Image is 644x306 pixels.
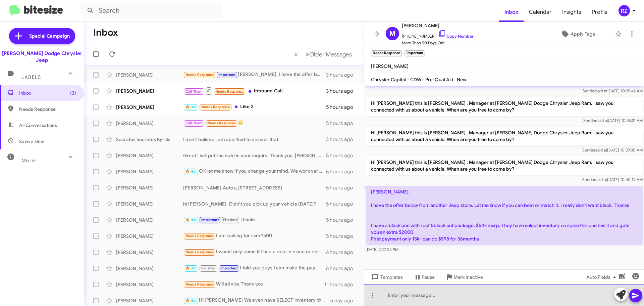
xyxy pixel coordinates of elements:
div: I am looking for ram 1500 [183,232,326,240]
div: [PERSON_NAME] Autos, [STREET_ADDRESS] [183,184,326,191]
span: [DATE] 2:27:05 PM [366,247,398,252]
a: Insights [557,2,587,22]
span: Important [218,73,236,77]
button: Previous [290,47,302,61]
div: [PERSON_NAME] [116,88,183,94]
span: 🔥 Hot [185,218,197,222]
span: 🔥 Hot [185,266,197,270]
div: 11 hours ago [324,281,359,288]
button: Apply Tags [543,28,612,40]
div: [PERSON_NAME] [116,217,183,223]
div: 3 hours ago [326,72,359,78]
span: said at [595,147,607,152]
div: 😊 [183,119,326,127]
div: 5 hours ago [326,152,359,159]
span: Save a Deal [19,138,44,145]
span: Templates [370,271,403,283]
a: Calendar [524,2,557,22]
span: Auto Fields [586,271,619,283]
span: [PERSON_NAME] [402,21,474,30]
span: Sender [DATE] 10:40:19 AM [582,177,643,182]
p: [PERSON_NAME], I have the offer below from another Jeep store. Let me know if you can beat or mat... [366,186,643,245]
div: RZ [619,5,630,16]
span: New [457,77,467,83]
div: [PERSON_NAME] [116,265,183,272]
button: Mark Inactive [440,271,488,283]
span: said at [596,118,608,123]
div: Socrates Socrates Kyritis [116,136,183,143]
div: 5 hours ago [326,201,359,207]
span: Needs Response [185,73,214,77]
button: Next [302,47,356,61]
span: Pause [422,271,435,283]
span: Special Campaign [29,33,70,39]
span: Needs Response [215,89,244,94]
span: [PHONE_NUMBER] [402,30,474,40]
div: 3 hours ago [326,136,359,143]
span: More Than 90 Days Old [402,40,474,46]
div: OK let me know if you change your mind. We work very hard to get everyone approved. [PERSON_NAME] [183,168,326,175]
div: I would only come if I had a deal in place or close to it on the phone. I'm looking all round rig... [183,248,326,256]
div: I told you guys I can make the payments but to put a down payment down is not possible at the moment [183,264,326,272]
span: [PERSON_NAME] [371,63,409,69]
p: Hi [PERSON_NAME] this is [PERSON_NAME] , Manager at [PERSON_NAME] Dodge Chrysler Jeep Ram. I saw ... [366,97,643,116]
div: [PERSON_NAME] [116,104,183,111]
span: 🔥 Hot [185,169,197,174]
div: 5 hours ago [326,184,359,191]
span: » [306,50,309,58]
span: Finished [223,218,238,222]
div: 6 hours ago [326,249,359,256]
a: Inbox [499,2,524,22]
span: Important [220,266,238,270]
div: 3 hours ago [326,88,359,94]
div: [PERSON_NAME] [116,120,183,127]
span: Needs Response [185,250,214,254]
span: Sender [DATE] 10:39:42 AM [583,88,643,93]
span: Sender [DATE] 10:39:30 AM [582,147,643,152]
div: [PERSON_NAME] [116,201,183,207]
div: [PERSON_NAME] [116,281,183,288]
span: Inbox [19,90,76,96]
input: Search [81,3,222,19]
span: Apply Tags [571,28,595,40]
p: Hi [PERSON_NAME] this is [PERSON_NAME] , Manager at [PERSON_NAME] Dodge Chrysler Jeep Ram. I saw ... [366,127,643,145]
div: [PERSON_NAME] [116,249,183,256]
span: M [389,28,395,39]
button: Templates [364,271,408,283]
div: Thanks [183,216,326,224]
div: Like 2 [183,103,326,111]
div: [PERSON_NAME] [116,72,183,78]
span: Needs Response [201,105,230,109]
span: (3) [70,90,76,96]
a: Profile [587,2,613,22]
button: Pause [408,271,440,283]
nav: Page navigation example [290,47,356,61]
span: 🔥 Hot [185,298,197,303]
div: [PERSON_NAME] [116,168,183,175]
button: Auto Fields [581,271,624,283]
small: Needs Response [371,50,402,56]
small: Important [405,50,425,56]
div: Hi [PERSON_NAME] We even have SELECT inventory that has additional incentives for the client. Wou... [183,297,330,304]
span: Chrysler Capital - CDW - Pre-Qual ALL [371,77,454,83]
span: said at [596,88,607,93]
div: Great I will put the note in your inquiry. Thank you [PERSON_NAME] [183,152,326,159]
a: Special Campaign [9,28,75,44]
span: Call Them [185,89,203,94]
a: Copy Number [438,34,474,39]
div: [PERSON_NAME] [116,184,183,191]
button: RZ [613,5,637,16]
div: 5 hours ago [326,120,359,127]
span: Needs Response [185,282,214,287]
div: 5 hours ago [326,104,359,111]
span: Needs Response [19,106,76,113]
span: Finished [201,266,216,270]
div: 5 hours ago [326,233,359,239]
div: 5 hours ago [326,168,359,175]
div: [PERSON_NAME], I have the offer below from another Jeep store. Let me know if you can beat or mat... [183,71,326,79]
span: Call Them [185,121,203,125]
